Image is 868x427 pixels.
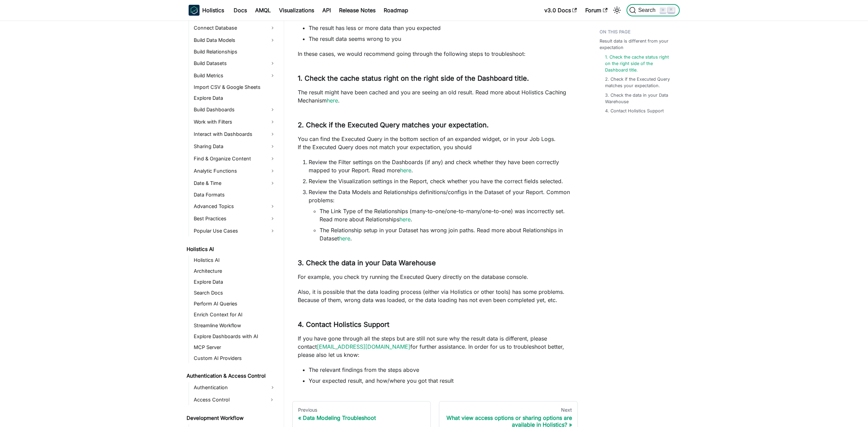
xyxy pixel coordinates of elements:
a: Architecture [192,266,278,276]
a: Authentication & Access Control [185,371,278,381]
a: Connect Database [192,22,278,33]
li: Review the Filter settings on the Dashboards (if any) and check whether they have been correctly ... [309,158,572,174]
a: Advanced Topics [192,201,278,212]
a: Popular Use Cases [192,225,278,236]
a: Explore Dashboards with AI [192,332,278,341]
button: Search (Command+K) [627,4,679,16]
h3: 3. Check the data in your Data Warehouse [298,259,572,267]
div: Next [445,407,572,413]
a: 3. Check the data in your Data Warehouse [605,92,673,105]
a: Visualizations [275,5,318,16]
a: Authentication [192,382,278,393]
a: Forum [581,5,612,16]
button: Expand sidebar category 'Access Control' [266,394,278,405]
a: Explore Data [192,277,278,287]
a: Release Notes [335,5,380,16]
li: Your expected result, and how/where you got that result [309,377,572,385]
li: The Link Type of the Relationships (many-to-one/one-to-many/one-to-one) was incorrectly set. Read... [320,207,572,223]
a: HolisticsHolistics [189,5,224,16]
a: Perform AI Queries [192,299,278,309]
div: Data Modeling Troubleshoot [298,414,425,421]
a: Best Practices [192,213,278,224]
li: Review the Data Models and Relationships definitions/configs in the Dataset of your Report. Commo... [309,188,572,242]
h3: 4. Contact Holistics Support [298,320,572,329]
a: Development Workflow [185,413,278,423]
a: Work with Filters [192,116,278,127]
a: 4. Contact Holistics Support [605,108,664,114]
a: 2. Check if the Executed Query matches your expectation. [605,76,673,89]
a: Explore Data [192,93,278,103]
a: Build Dashboards [192,104,278,115]
div: Previous [298,407,425,413]
a: 1. Check the cache status right on the right side of the Dashboard title. [605,54,673,74]
a: Custom AI Providers [192,353,278,363]
a: Search Docs [192,288,278,298]
p: You can find the Executed Query in the bottom section of an expanded widget, or in your Job Logs.... [298,135,572,151]
li: The result data seems wrong to you [309,35,572,43]
p: For example, you check try running the Executed Query directly on the database console. [298,273,572,281]
li: The result has less or more data than you expected [309,24,572,32]
p: The result might have been cached and you are seeing an old result. Read more about Holistics Cac... [298,88,572,105]
a: Sharing Data [192,141,278,152]
p: In these cases, we would recommend going through the following steps to troubleshoot: [298,50,572,58]
b: Holistics [202,6,224,14]
a: Docs [230,5,251,16]
a: Streamline Workflow [192,321,278,330]
li: Review the Visualization settings in the Report, check whether you have the correct fields selected. [309,177,572,185]
a: Enrich Context for AI [192,310,278,319]
a: Date & Time [192,178,278,189]
a: AMQL [251,5,275,16]
a: [EMAIL_ADDRESS][DOMAIN_NAME] [317,343,410,350]
a: Access Control [192,394,266,405]
a: Import CSV & Google Sheets [192,82,278,92]
a: Result data is different from your expectation [600,38,676,51]
p: Also, it is possible that the data loading process (either via Holistics or other tools) has some... [298,288,572,304]
a: v3.0 Docs [540,5,581,16]
a: Data Formats [192,190,278,200]
a: here [339,235,350,242]
a: here [400,167,411,174]
a: API [318,5,335,16]
h3: 1. Check the cache status right on the right side of the Dashboard title. [298,74,572,83]
kbd: ⌘ [660,7,666,13]
p: If you have gone through all the steps but are still not sure why the result data is different, p... [298,334,572,359]
a: Build Relationships [192,47,278,57]
h3: 2. Check if the Executed Query matches your expectation. [298,121,572,129]
li: The Relationship setup in your Dataset has wrong join paths. Read more about Relationships in Dat... [320,226,572,242]
a: here [399,216,411,223]
span: Search [636,7,660,13]
a: Holistics AI [185,244,278,254]
a: Analytic Functions [192,165,278,176]
a: Find & Organize Content [192,153,278,164]
a: MCP Server [192,343,278,352]
a: Holistics AI [192,255,278,265]
kbd: K [668,7,675,13]
a: Build Datasets [192,58,278,69]
a: Build Metrics [192,70,278,81]
li: The relevant findings from the steps above [309,366,572,374]
img: Holistics [189,5,200,16]
a: Build Data Models [192,35,278,46]
nav: Docs sidebar [182,20,284,427]
a: Interact with Dashboards [192,129,278,140]
a: Roadmap [380,5,412,16]
a: here [327,97,338,104]
button: Switch between dark and light mode (currently light mode) [612,5,622,16]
